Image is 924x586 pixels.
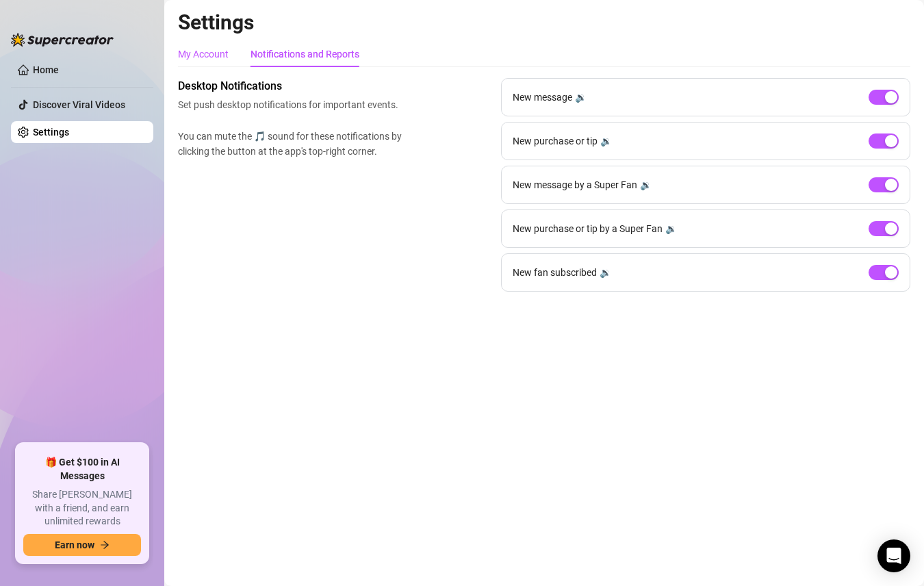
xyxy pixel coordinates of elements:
span: arrow-right [100,540,110,550]
img: logo-BBDzfeDw.svg [11,33,114,47]
span: Earn now [55,539,94,550]
span: Share [PERSON_NAME] with a friend, and earn unlimited rewards [23,488,141,528]
div: 🔉 [600,265,611,280]
a: Home [33,64,59,75]
span: New purchase or tip by a Super Fan [513,221,663,236]
span: New message by a Super Fan [513,177,637,192]
span: New message [513,90,572,105]
div: Open Intercom Messenger [877,539,910,572]
span: New fan subscribed [513,265,597,280]
div: 🔉 [575,90,587,105]
div: 🔉 [640,177,652,192]
div: Notifications and Reports [251,47,359,62]
a: Discover Viral Videos [33,99,125,110]
span: Set push desktop notifications for important events. [178,97,408,112]
span: You can mute the 🎵 sound for these notifications by clicking the button at the app's top-right co... [178,129,408,159]
div: 🔉 [600,133,612,149]
span: Desktop Notifications [178,78,408,94]
a: Settings [33,127,69,138]
div: 🔉 [665,221,677,236]
span: 🎁 Get $100 in AI Messages [23,456,141,483]
button: Earn nowarrow-right [23,534,141,556]
h2: Settings [178,10,910,36]
span: New purchase or tip [513,133,598,149]
div: My Account [178,47,229,62]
